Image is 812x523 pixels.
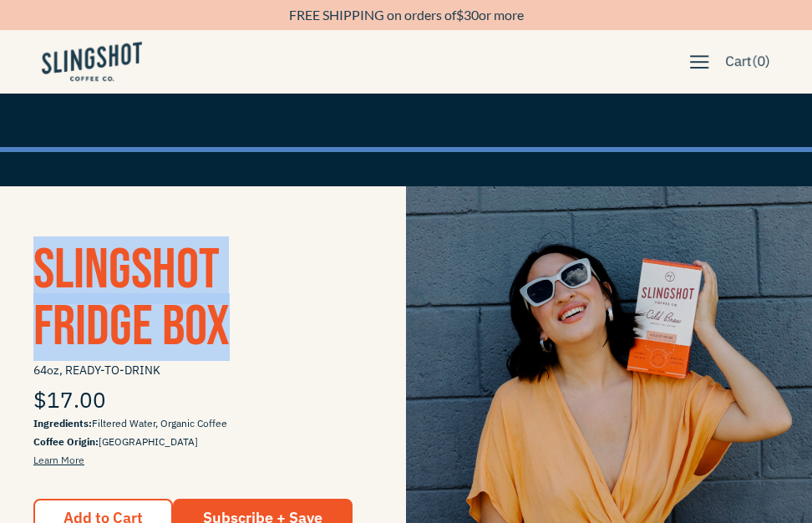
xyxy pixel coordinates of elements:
span: Coffee Origin: [33,435,99,448]
span: 0 [757,52,765,70]
span: Slingshot Fridge Box [33,236,230,361]
a: Learn More [33,454,84,466]
span: Ingredients: [33,417,92,429]
span: ( [752,50,757,73]
a: SlingshotFridge Box [33,236,230,361]
span: ) [765,50,770,73]
div: $17.00 [33,385,373,414]
a: Cart(0) [717,45,779,78]
span: Filtered Water, Organic Coffee [GEOGRAPHIC_DATA] [33,414,373,470]
span: $ [456,7,464,23]
span: 64oz, READY-TO-DRINK [33,356,373,385]
span: 30 [464,7,479,23]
